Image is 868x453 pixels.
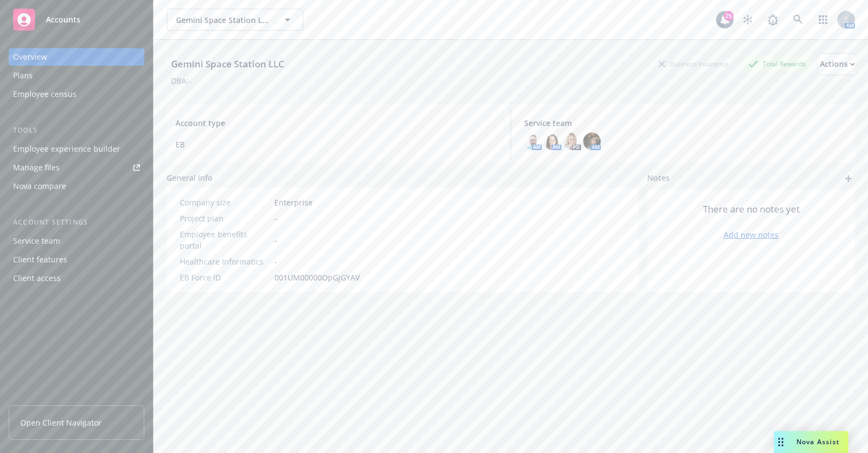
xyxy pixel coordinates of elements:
[9,217,144,228] div: Account settings
[180,213,270,224] div: Project plan
[180,256,270,267] div: Healthcare Informatics
[13,232,60,250] div: Service team
[9,177,144,195] a: Nova compare
[9,269,144,287] a: Client access
[274,213,277,224] span: -
[703,203,800,216] span: There are no notes yet
[724,11,734,21] div: 25
[274,197,313,208] span: Enterprise
[13,251,67,268] div: Client features
[9,251,144,268] a: Client features
[9,67,144,84] a: Plans
[564,133,581,150] img: photo
[171,75,191,87] div: DBA: -
[180,272,270,283] div: EB Force ID
[796,437,840,446] span: Nova Assist
[20,417,102,428] span: Open Client Navigator
[9,159,144,176] a: Manage files
[524,133,542,150] img: photo
[812,9,834,31] a: Switch app
[180,228,270,251] div: Employee benefits portal
[762,9,784,31] a: Report a Bug
[647,172,670,185] span: Notes
[544,133,561,150] img: photo
[167,9,303,31] button: Gemini Space Station LLC
[13,159,60,176] div: Manage files
[167,172,213,184] span: General info
[583,133,601,150] img: photo
[13,269,61,287] div: Client access
[774,431,788,453] div: Drag to move
[175,117,497,129] span: Account type
[774,431,848,453] button: Nova Assist
[9,48,144,66] a: Overview
[13,48,47,66] div: Overview
[274,234,277,246] span: -
[820,54,855,74] div: Actions
[175,139,497,150] span: EB
[180,197,270,208] div: Company size
[274,272,360,283] span: 001UM00000OpGjGYAV
[13,67,33,84] div: Plans
[737,9,759,31] a: Stop snowing
[176,14,271,26] span: Gemini Space Station LLC
[9,4,144,35] a: Accounts
[167,57,289,71] div: Gemini Space Station LLC
[13,177,66,195] div: Nova compare
[724,229,778,240] a: Add new notes
[46,15,80,24] span: Accounts
[743,57,811,71] div: Total Rewards
[820,53,855,75] button: Actions
[9,232,144,250] a: Service team
[653,57,734,71] div: Business Insurance
[787,9,809,31] a: Search
[13,85,77,103] div: Employee census
[274,256,277,267] span: -
[842,172,855,185] a: add
[9,125,144,136] div: Tools
[13,140,120,158] div: Employee experience builder
[9,140,144,158] a: Employee experience builder
[524,117,846,129] span: Service team
[9,85,144,103] a: Employee census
